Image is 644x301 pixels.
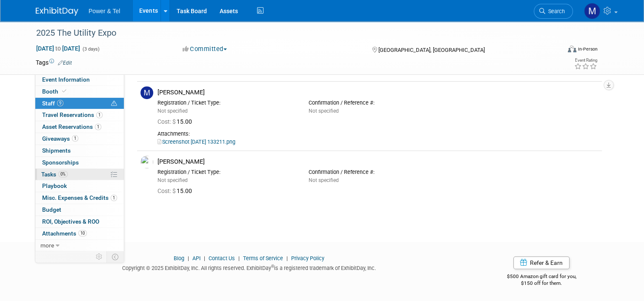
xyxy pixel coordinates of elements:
[568,45,576,52] img: Format-Inperson.png
[42,135,78,142] span: Giveaways
[36,262,462,272] div: Copyright © 2025 ExhibitDay, Inc. All rights reserved. ExhibitDay is a registered trademark of Ex...
[35,109,124,121] a: Travel Reservations1
[180,45,230,54] button: Committed
[545,8,565,14] span: Search
[42,194,117,201] span: Misc. Expenses & Credits
[72,135,78,142] span: 1
[82,46,100,52] span: (3 days)
[35,204,124,216] a: Budget
[42,182,67,189] span: Playbook
[41,171,68,178] span: Tasks
[202,255,207,261] span: |
[35,240,124,251] a: more
[157,187,177,194] span: Cost: $
[584,3,600,19] img: Michael Mackeben
[42,88,68,95] span: Booth
[35,145,124,156] a: Shipments
[35,98,124,109] a: Staff9
[35,228,124,239] a: Attachments10
[78,230,87,236] span: 10
[42,76,90,83] span: Event Information
[36,58,72,67] td: Tags
[92,251,107,262] td: Personalize Event Tab Strip
[378,47,485,53] span: [GEOGRAPHIC_DATA], [GEOGRAPHIC_DATA]
[107,251,124,262] td: Toggle Event Tabs
[58,171,68,177] span: 0%
[475,280,608,287] div: $150 off for them.
[243,255,283,261] a: Terms of Service
[111,100,117,108] span: Potential Scheduling Conflict -- at least one attendee is tagged in another overlapping event.
[35,86,124,97] a: Booth
[42,147,71,154] span: Shipments
[33,26,550,41] div: 2025 The Utility Expo
[157,108,188,114] span: Not specified
[111,195,117,201] span: 1
[89,8,120,14] span: Power & Tel
[40,242,54,249] span: more
[291,255,324,261] a: Privacy Policy
[284,255,290,261] span: |
[186,255,191,261] span: |
[157,131,598,137] div: Attachments:
[58,60,72,66] a: Edit
[309,108,339,114] span: Not specified
[192,255,200,261] a: API
[36,7,78,16] img: ExhibitDay
[42,206,61,213] span: Budget
[236,255,242,261] span: |
[157,177,188,183] span: Not specified
[513,256,570,269] a: Refer & Earn
[157,169,296,176] div: Registration / Ticket Type:
[157,88,598,97] div: [PERSON_NAME]
[157,139,235,145] a: Screenshot [DATE] 133211.png
[35,180,124,192] a: Playbook
[157,158,598,166] div: [PERSON_NAME]
[35,121,124,133] a: Asset Reservations1
[35,157,124,168] a: Sponsorships
[54,45,62,52] span: to
[35,74,124,85] a: Event Information
[96,112,103,118] span: 1
[42,123,101,130] span: Asset Reservations
[157,118,195,125] span: 15.00
[36,45,80,52] span: [DATE] [DATE]
[35,216,124,227] a: ROI, Objectives & ROO
[42,230,87,237] span: Attachments
[309,177,339,183] span: Not specified
[35,192,124,204] a: Misc. Expenses & Credits1
[309,99,447,106] div: Confirmation / Reference #:
[209,255,235,261] a: Contact Us
[42,218,99,225] span: ROI, Objectives & ROO
[534,4,573,19] a: Search
[157,187,195,194] span: 15.00
[574,58,597,62] div: Event Rating
[271,264,274,269] sup: ®
[42,100,63,107] span: Staff
[42,111,103,118] span: Travel Reservations
[140,86,153,99] img: M.jpg
[35,133,124,145] a: Giveaways1
[35,169,124,180] a: Tasks0%
[578,46,598,52] div: In-Person
[95,124,101,130] span: 1
[57,100,63,106] span: 9
[475,267,608,287] div: $500 Amazon gift card for you,
[157,118,177,125] span: Cost: $
[515,44,598,57] div: Event Format
[309,169,447,176] div: Confirmation / Reference #:
[174,255,184,261] a: Blog
[157,99,296,106] div: Registration / Ticket Type:
[42,159,79,166] span: Sponsorships
[62,89,66,94] i: Booth reservation complete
